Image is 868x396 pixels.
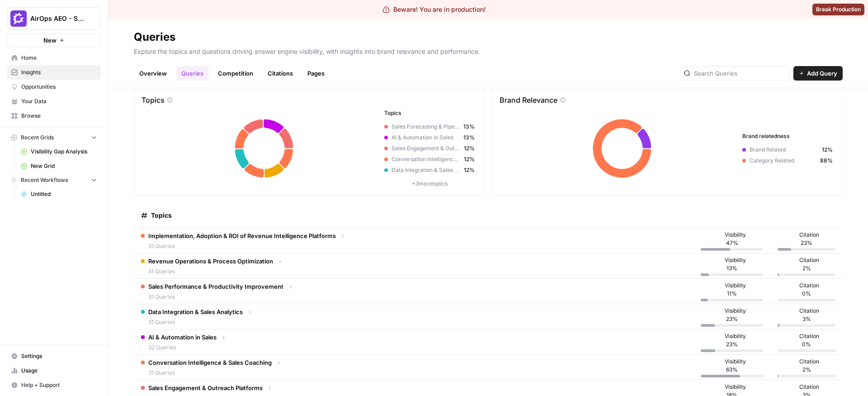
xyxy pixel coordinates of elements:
[799,307,814,323] span: Citation 3%
[31,148,97,156] span: Visibility Gap Analysis
[148,231,336,240] span: Implementation, Adoption & ROI of Revenue Intelligence Platforms
[816,5,861,14] span: Break Production
[148,369,272,377] span: 31 Queries
[822,146,833,154] span: 12%
[21,367,97,375] span: Usage
[21,97,97,105] span: Your Data
[392,144,460,153] span: Sales Engagement & Outreach Platforms
[142,95,165,105] p: Topics
[725,256,739,272] span: Visibility 13%
[725,358,739,374] span: Visibility 63%
[812,4,864,15] button: Break Production
[7,7,101,30] button: Workspace: AirOps AEO - Single Brand (Gong)
[148,282,283,291] span: Sales Performance & Productivity Improvement
[384,109,475,117] h3: Topics
[21,112,97,120] span: Browse
[384,180,475,188] p: + 3 more topics
[21,352,97,360] span: Settings
[31,162,97,170] span: New Grid
[212,66,259,81] a: Competition
[464,166,475,174] span: 12%
[7,80,101,94] a: Opportunities
[7,173,101,187] button: Recent Workflows
[148,267,273,276] span: 31 Queries
[793,66,843,81] button: Add Query
[464,144,475,153] span: 12%
[799,332,814,348] span: Citation 0%
[43,36,57,45] span: New
[392,123,460,131] span: Sales Forecasting & Pipeline Predictability
[7,51,101,65] a: Home
[17,187,101,201] a: Untitled
[500,95,557,105] p: Brand Relevance
[148,307,243,316] span: Data Integration & Sales Analytics
[799,358,814,374] span: Citation 2%
[7,65,101,80] a: Insights
[799,256,814,272] span: Citation 2%
[7,131,101,144] button: Recent Grids
[30,14,85,23] span: AirOps AEO - Single Brand (Gong)
[21,176,68,184] span: Recent Workflows
[392,134,460,142] span: AI & Automation in Sales
[464,155,475,163] span: 12%
[21,381,97,389] span: Help + Support
[134,66,172,81] a: Overview
[148,333,217,342] span: AI & Automation in Sales
[799,231,814,247] span: Citation 23%
[148,242,336,250] span: 31 Queries
[7,94,101,109] a: Your Data
[725,332,739,348] span: Visibility 23%
[148,293,283,301] span: 31 Queries
[21,68,97,76] span: Insights
[21,134,54,142] span: Recent Grids
[148,344,217,352] span: 32 Queries
[694,69,786,78] input: Search Queries
[7,33,101,47] button: New
[148,383,263,392] span: Sales Engagement & Outreach Platforms
[17,159,101,173] a: New Grid
[302,66,330,81] a: Pages
[7,349,101,363] a: Settings
[134,44,843,56] p: Explore the topics and questions driving answer engine visibility, with insights into brand relev...
[148,318,243,326] span: 31 Queries
[725,231,739,247] span: Visibility 47%
[134,30,175,44] div: Queries
[807,69,837,78] span: Add Query
[176,66,209,81] a: Queries
[21,83,97,91] span: Opportunities
[750,146,818,154] span: Brand Related
[7,363,101,378] a: Usage
[820,157,833,165] span: 88%
[725,281,739,298] span: Visibility 11%
[750,157,816,165] span: Category Related
[148,257,273,266] span: Revenue Operations & Process Optimization
[799,281,814,298] span: Citation 0%
[382,5,486,14] div: Beware! You are in production!
[463,123,475,131] span: 13%
[7,109,101,123] a: Browse
[10,10,27,27] img: AirOps AEO - Single Brand (Gong) Logo
[463,134,475,142] span: 13%
[392,155,460,163] span: Conversation Intelligence & Sales Coaching
[392,166,460,174] span: Data Integration & Sales Analytics
[742,132,833,140] h3: Brand relatedness
[148,358,272,367] span: Conversation Intelligence & Sales Coaching
[151,211,172,220] span: Topics
[21,54,97,62] span: Home
[31,190,97,198] span: Untitled
[7,378,101,392] button: Help + Support
[262,66,298,81] a: Citations
[17,144,101,159] a: Visibility Gap Analysis
[725,307,739,323] span: Visibility 23%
